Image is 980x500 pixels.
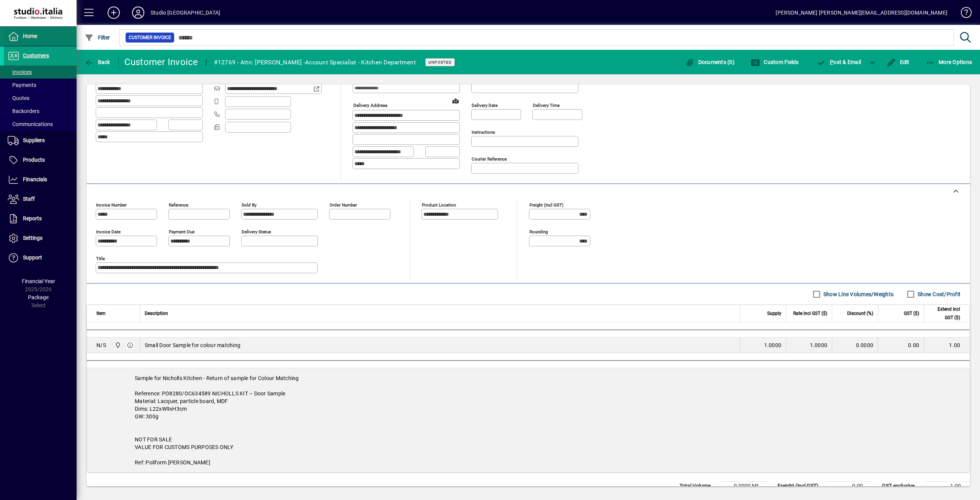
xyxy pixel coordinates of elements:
[22,278,55,284] span: Financial Year
[23,137,45,143] span: Suppliers
[924,338,970,353] td: 1.00
[774,482,826,491] td: Freight (incl GST)
[4,27,77,46] a: Home
[472,156,507,162] mat-label: Courier Reference
[85,34,110,41] span: Filter
[4,248,77,267] a: Support
[4,131,77,150] a: Suppliers
[793,309,827,318] span: Rate incl GST ($)
[145,341,240,349] span: Small Door Sample for colour matching
[8,108,39,114] span: Backorders
[169,202,188,208] mat-label: Reference
[916,290,960,298] label: Show Cost/Profit
[791,341,827,349] div: 1.0000
[749,55,801,69] button: Custom Fields
[96,309,106,318] span: Item
[126,6,150,20] button: Profile
[23,254,42,261] span: Support
[8,121,53,127] span: Communications
[101,6,126,20] button: Add
[924,55,974,69] button: More Options
[817,59,861,65] span: ost & Email
[4,151,77,170] a: Products
[955,2,970,26] a: Knowledge Base
[926,59,972,65] span: More Options
[685,59,735,65] span: Documents (0)
[150,7,220,19] div: Studio [GEOGRAPHIC_DATA]
[422,202,456,208] mat-label: Product location
[904,309,919,318] span: GST ($)
[878,338,924,353] td: 0.00
[96,256,105,261] mat-label: Title
[472,103,498,108] mat-label: Delivery date
[23,176,47,182] span: Financials
[529,202,563,208] mat-label: Freight (incl GST)
[242,229,271,234] mat-label: Delivery status
[826,482,872,491] td: 0.00
[885,55,911,69] button: Edit
[85,59,110,65] span: Back
[4,66,77,79] a: Invoices
[776,7,947,19] div: [PERSON_NAME] [PERSON_NAME][EMAIL_ADDRESS][DOMAIN_NAME]
[4,190,77,209] a: Staff
[169,229,194,234] mat-label: Payment due
[472,130,495,135] mat-label: Instructions
[242,202,256,208] mat-label: Sold by
[722,482,768,491] td: 0.0000 M³
[23,157,45,163] span: Products
[23,52,49,59] span: Customers
[96,229,121,234] mat-label: Invoice date
[77,55,119,69] app-page-header-button: Back
[4,118,77,131] a: Communications
[4,170,77,189] a: Financials
[929,305,960,322] span: Extend incl GST ($)
[813,55,865,69] button: Post & Email
[96,202,127,208] mat-label: Invoice number
[4,105,77,118] a: Backorders
[96,341,106,349] div: N/S
[4,79,77,92] a: Payments
[683,55,737,69] button: Documents (0)
[764,341,782,349] span: 1.0000
[4,229,77,248] a: Settings
[676,482,722,491] td: Total Volume
[428,60,452,65] span: Unposted
[8,69,32,75] span: Invoices
[23,33,37,39] span: Home
[4,209,77,228] a: Reports
[832,338,878,353] td: 0.0000
[830,59,833,65] span: P
[4,92,77,105] a: Quotes
[129,34,171,41] span: Customer Invoice
[83,55,112,69] button: Back
[533,103,560,108] mat-label: Delivery time
[924,482,970,491] td: 1.00
[822,290,893,298] label: Show Line Volumes/Weights
[83,31,112,44] button: Filter
[8,82,36,88] span: Payments
[529,229,548,234] mat-label: Rounding
[145,309,168,318] span: Description
[887,59,910,65] span: Edit
[113,341,122,349] span: Nugent Street
[449,95,462,107] a: View on map
[23,196,35,202] span: Staff
[23,235,42,241] span: Settings
[23,215,42,221] span: Reports
[28,294,49,300] span: Package
[124,56,198,68] div: Customer Invoice
[214,56,416,69] div: #12769 - Attn: [PERSON_NAME] -Account Specialist - Kitchen Department
[87,368,970,472] div: Sample for Nicholls Kitchen - Return of sample for Colour Matching Reference: PO8280/OC634589 NIC...
[330,202,357,208] mat-label: Order number
[751,59,799,65] span: Custom Fields
[8,95,29,101] span: Quotes
[847,309,873,318] span: Discount (%)
[767,309,781,318] span: Supply
[878,482,924,491] td: GST exclusive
